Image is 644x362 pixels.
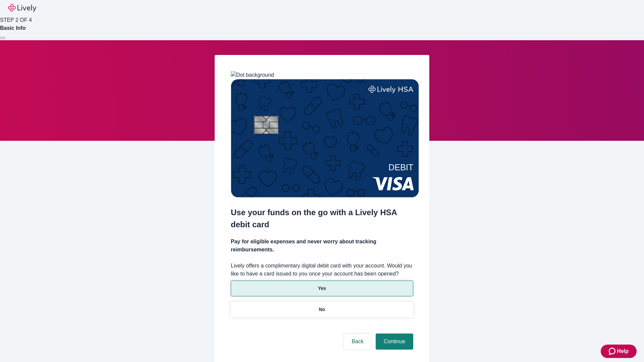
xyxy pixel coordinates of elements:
[231,206,413,231] h2: Use your funds on the go with a Lively HSA debit card
[231,262,413,278] label: Lively offers a complimentary digital debit card with your account. Would you like to have a card...
[319,306,325,313] p: No
[231,281,413,296] button: Yes
[231,238,413,254] h4: Pay for eligible expenses and never worry about tracking reimbursements.
[231,79,419,197] img: Debit card
[318,285,326,292] p: Yes
[609,347,617,355] svg: Zendesk support icon
[343,334,372,350] button: Back
[601,345,637,358] button: Zendesk support iconHelp
[617,347,629,355] span: Help
[8,4,36,12] img: Lively
[231,302,413,317] button: No
[376,334,413,350] button: Continue
[231,71,274,79] img: Dot background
